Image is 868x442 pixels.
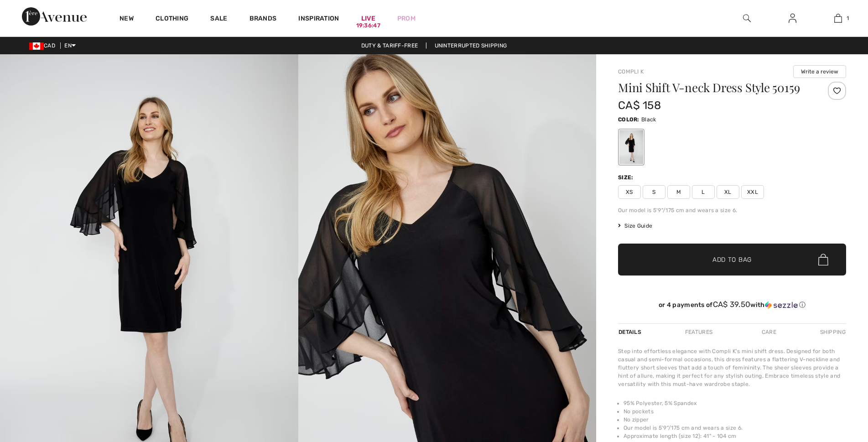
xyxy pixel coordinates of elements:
img: 1ère Avenue [22,7,87,26]
li: No zipper [624,416,846,424]
span: CA$ 39.50 [713,300,751,309]
span: 1 [847,14,849,22]
span: Color: [618,116,639,123]
span: M [667,185,690,199]
span: CA$ 158 [618,99,661,112]
span: L [692,185,715,199]
li: Approximate length (size 12): 41" - 104 cm [624,432,846,440]
div: Care [754,324,784,340]
img: Bag.svg [818,254,828,265]
img: search the website [743,13,751,24]
button: Write a review [793,65,846,78]
div: Shipping [818,324,846,340]
a: Sale [210,15,227,24]
img: My Bag [834,13,842,24]
span: S [643,185,665,199]
li: Our model is 5'9"/175 cm and wears a size 6. [624,424,846,432]
div: or 4 payments ofCA$ 39.50withSezzle Click to learn more about Sezzle [618,300,846,312]
a: Prom [397,14,416,23]
a: Compli K [618,68,644,75]
div: Details [618,324,644,340]
span: Add to Bag [712,255,752,265]
li: No pockets [624,407,846,416]
img: Sezzle [765,301,798,309]
span: XS [618,185,641,199]
span: Inspiration [298,15,339,24]
span: Black [641,116,656,123]
div: Our model is 5'9"/175 cm and wears a size 6. [618,206,846,214]
span: CAD [29,42,59,49]
div: Black [619,130,643,164]
a: 1 [816,13,860,24]
a: Sign In [781,13,804,24]
div: Step into effortless elegance with Compli K's mini shift dress. Designed for both casual and semi... [618,347,846,388]
div: 19:36:47 [356,21,380,30]
img: Canadian Dollar [29,42,44,50]
button: Add to Bag [618,244,846,276]
a: Brands [249,15,277,24]
div: or 4 payments of with [618,300,846,309]
h1: Mini Shift V-neck Dress Style 50159 [618,82,808,94]
span: Size Guide [618,222,652,230]
div: Size: [618,173,635,182]
span: EN [64,42,76,49]
span: XL [717,185,739,199]
li: 95% Polyester, 5% Spandex [624,399,846,407]
a: New [120,15,134,24]
a: Clothing [156,15,188,24]
img: My Info [789,13,796,24]
span: XXL [741,185,764,199]
div: Features [677,324,720,340]
a: Live19:36:47 [361,14,375,23]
